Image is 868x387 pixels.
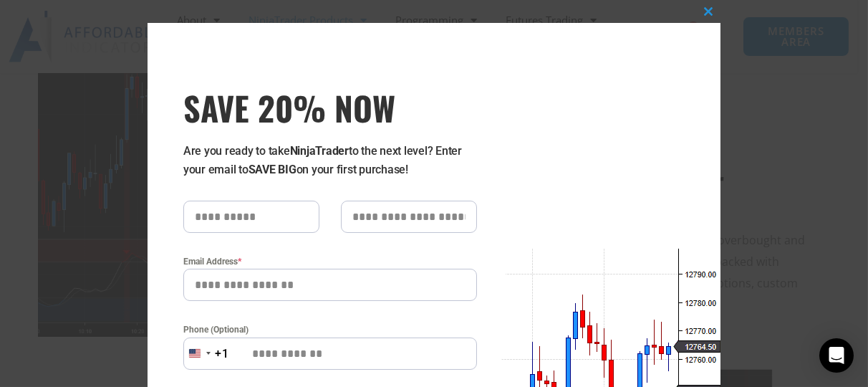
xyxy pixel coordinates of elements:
strong: NinjaTrader [290,144,349,158]
p: Are you ready to take to the next level? Enter your email to on your first purchase! [183,142,477,179]
label: Phone (Optional) [183,322,477,337]
div: +1 [215,345,229,363]
button: Selected country [183,338,229,370]
strong: SAVE BIG [249,163,296,176]
div: Open Intercom Messenger [819,338,854,373]
label: Email Address [183,254,477,269]
h3: SAVE 20% NOW [183,87,477,128]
